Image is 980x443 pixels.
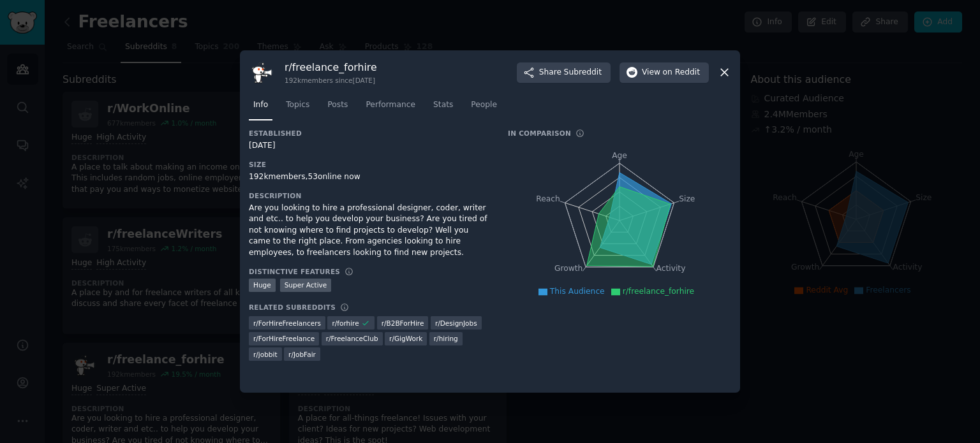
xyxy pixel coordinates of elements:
[663,67,700,78] span: on Reddit
[657,264,686,273] tspan: Activity
[249,267,340,276] h3: Distinctive Features
[361,95,420,121] a: Performance
[249,191,490,200] h3: Description
[249,279,276,292] div: Huge
[434,334,458,343] span: r/ hiring
[429,95,457,121] a: Stats
[612,151,627,160] tspan: Age
[471,99,497,111] span: People
[249,203,490,259] div: Are you looking to hire a professional designer, coder, writer and etc.. to help you develop your...
[554,264,583,273] tspan: Growth
[679,194,695,203] tspan: Size
[382,319,424,328] span: r/ B2BForHire
[253,350,278,359] span: r/ jobbit
[249,171,490,183] div: 192k members, 53 online now
[253,319,321,328] span: r/ ForHireFreelancers
[249,95,272,121] a: Info
[285,76,377,85] div: 192k members since [DATE]
[253,99,268,111] span: Info
[288,350,316,359] span: r/ JobFair
[536,194,560,203] tspan: Reach
[249,160,490,169] h3: Size
[433,99,453,111] span: Stats
[323,95,352,121] a: Posts
[281,95,314,121] a: Topics
[620,62,709,83] button: Viewon Reddit
[550,287,605,296] span: This Audience
[435,319,477,328] span: r/ DesignJobs
[249,303,336,312] h3: Related Subreddits
[332,319,359,328] span: r/ forhire
[517,62,611,83] button: ShareSubreddit
[249,140,490,152] div: [DATE]
[280,279,332,292] div: Super Active
[366,99,415,111] span: Performance
[539,67,602,78] span: Share
[249,129,490,138] h3: Established
[286,99,309,111] span: Topics
[508,129,571,138] h3: In Comparison
[642,67,700,78] span: View
[249,59,276,86] img: freelance_forhire
[326,334,378,343] span: r/ FreelanceClub
[564,67,602,78] span: Subreddit
[623,287,695,296] span: r/freelance_forhire
[327,99,348,111] span: Posts
[253,334,315,343] span: r/ ForHireFreelance
[285,61,377,74] h3: r/ freelance_forhire
[389,334,422,343] span: r/ GigWork
[466,95,501,121] a: People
